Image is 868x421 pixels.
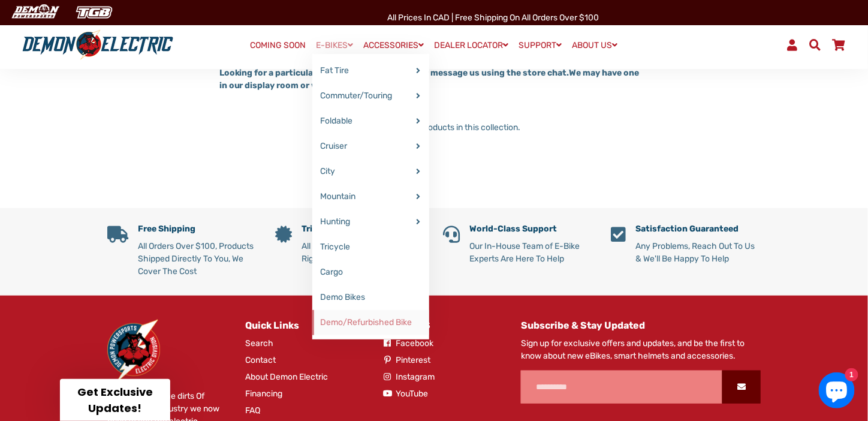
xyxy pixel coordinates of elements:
[18,29,177,61] img: Demon Electric logo
[312,83,429,109] a: Commuter/Touring
[383,337,433,350] a: Facebook
[430,37,513,54] a: DEALER LOCATOR
[245,371,328,383] a: About Demon Electric
[245,354,276,366] a: Contact
[815,372,858,411] inbox-online-store-chat: Shopify online store chat
[312,109,429,134] a: Foldable
[312,285,429,310] a: Demo Bikes
[387,13,599,23] span: All Prices in CAD | Free shipping on all orders over $100
[246,37,311,54] a: COMING SOON
[383,371,435,383] a: Instagram
[312,234,429,260] a: Tricycle
[383,387,428,400] a: YouTube
[521,320,761,331] h4: Subscribe & Stay Updated
[138,224,257,234] h5: Free Shipping
[635,240,761,265] p: Any Problems, Reach Out To Us & We'll Be Happy To Help
[245,387,282,400] a: Financing
[77,384,153,416] span: Get Exclusive Updates!
[138,240,257,278] p: All Orders Over $100, Products Shipped Directly To You, We Cover The Cost
[6,2,64,22] img: Demon Electric
[469,240,593,265] p: Our In-House Team of E-Bike Experts Are Here To Help
[219,68,640,91] strong: We may have one in our display room or workshop!
[312,260,429,285] a: Cargo
[383,354,430,366] a: Pinterest
[219,68,569,78] strong: Looking for a particular model? Send us an or message us using the store chat.
[245,337,273,350] a: Search
[302,240,425,265] p: All Of Our Products Go Through Rigorous Performance Testing
[635,224,761,234] h5: Satisfaction Guaranteed
[245,320,365,331] h4: Quick Links
[60,379,170,421] div: Get Exclusive Updates!
[360,37,429,54] a: ACCESSORIES
[302,224,425,234] h5: Tried & Tested
[515,37,566,54] a: SUPPORT
[312,134,429,159] a: Cruiser
[312,159,429,184] a: City
[107,320,160,382] img: Demon Electric
[312,310,429,335] a: Demo/Refurbished Bike
[245,404,260,417] a: FAQ
[312,58,429,83] a: Fat Tire
[312,184,429,209] a: Mountain
[469,224,593,234] h5: World-Class Support
[107,121,761,134] p: Sorry, there are no products in this collection.
[70,2,119,22] img: TGB Canada
[312,209,429,234] a: Hunting
[383,320,503,331] h4: Follow US
[568,37,622,54] a: ABOUT US
[312,37,358,54] a: E-BIKES
[521,337,761,362] p: Sign up for exclusive offers and updates, and be the first to know about new eBikes, smart helmet...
